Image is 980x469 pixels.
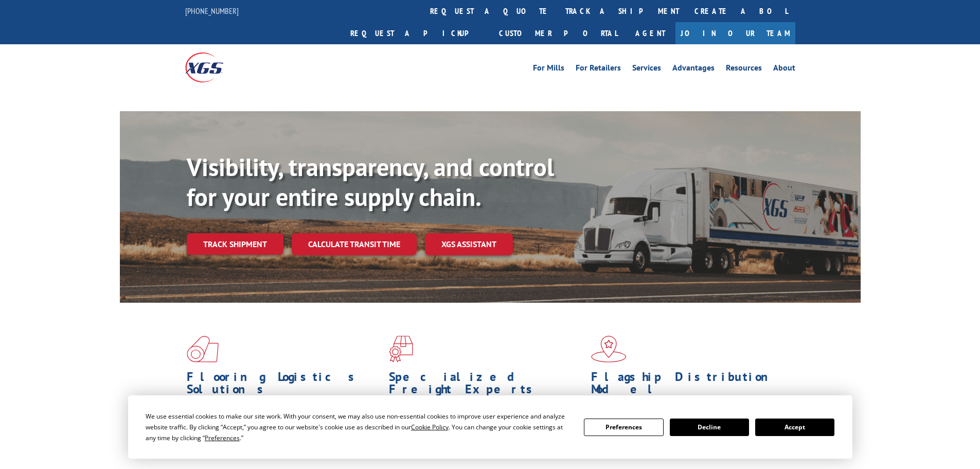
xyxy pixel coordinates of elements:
[533,64,564,75] a: For Mills
[187,371,381,401] h1: Flooring Logistics Solutions
[675,22,795,44] a: Join Our Team
[128,395,852,459] div: Cookie Consent Prompt
[672,64,715,75] a: Advantages
[670,419,749,436] button: Decline
[584,419,663,436] button: Preferences
[411,423,449,431] span: Cookie Policy
[187,233,283,255] a: Track shipment
[389,371,583,401] h1: Specialized Freight Experts
[591,336,627,362] img: xgs-icon-flagship-distribution-model-red
[755,419,834,436] button: Accept
[591,371,786,401] h1: Flagship Distribution Model
[146,411,572,443] div: We use essential cookies to make our site work. With your consent, we may also use non-essential ...
[773,64,795,75] a: About
[625,22,675,44] a: Agent
[576,64,621,75] a: For Retailers
[632,64,661,75] a: Services
[187,151,554,213] b: Visibility, transparency, and control for your entire supply chain.
[185,6,239,16] a: [PHONE_NUMBER]
[425,233,513,255] a: XGS ASSISTANT
[491,22,625,44] a: Customer Portal
[389,336,413,362] img: xgs-icon-focused-on-flooring-red
[726,64,762,75] a: Resources
[205,433,240,442] span: Preferences
[292,233,417,255] a: Calculate transit time
[187,336,219,362] img: xgs-icon-total-supply-chain-intelligence-red
[343,22,491,44] a: Request a pickup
